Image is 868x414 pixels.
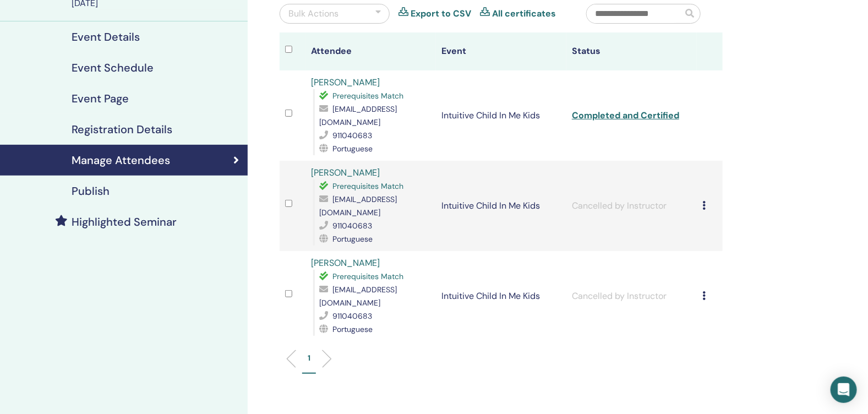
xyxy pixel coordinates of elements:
span: 911040683 [332,221,372,231]
span: [EMAIL_ADDRESS][DOMAIN_NAME] [319,285,397,308]
span: Prerequisites Match [332,181,403,191]
div: Bulk Actions [288,7,339,20]
span: Portuguese [332,324,373,334]
span: Portuguese [332,234,373,244]
p: 1 [308,352,310,364]
h4: Manage Attendees [72,154,170,167]
h4: Event Page [72,92,129,105]
td: Intuitive Child In Me Kids [436,251,566,341]
span: Prerequisites Match [332,271,403,281]
span: [EMAIL_ADDRESS][DOMAIN_NAME] [319,104,397,127]
a: Export to CSV [411,7,471,20]
th: Status [566,32,697,70]
a: [PERSON_NAME] [311,257,380,269]
a: All certificates [492,7,556,20]
h4: Event Schedule [72,61,154,74]
h4: Highlighted Seminar [72,215,177,228]
span: [EMAIL_ADDRESS][DOMAIN_NAME] [319,194,397,217]
a: Completed and Certified [572,110,679,121]
span: 911040683 [332,311,372,321]
th: Event [436,32,566,70]
th: Attendee [305,32,436,70]
h4: Event Details [72,30,140,43]
span: 911040683 [332,130,372,140]
td: Intuitive Child In Me Kids [436,161,566,251]
h4: Registration Details [72,123,172,136]
a: [PERSON_NAME] [311,77,380,88]
span: Prerequisites Match [332,91,403,101]
h4: Publish [72,184,110,198]
span: Portuguese [332,144,373,154]
a: [PERSON_NAME] [311,167,380,178]
div: Open Intercom Messenger [831,377,857,403]
td: Intuitive Child In Me Kids [436,70,566,161]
